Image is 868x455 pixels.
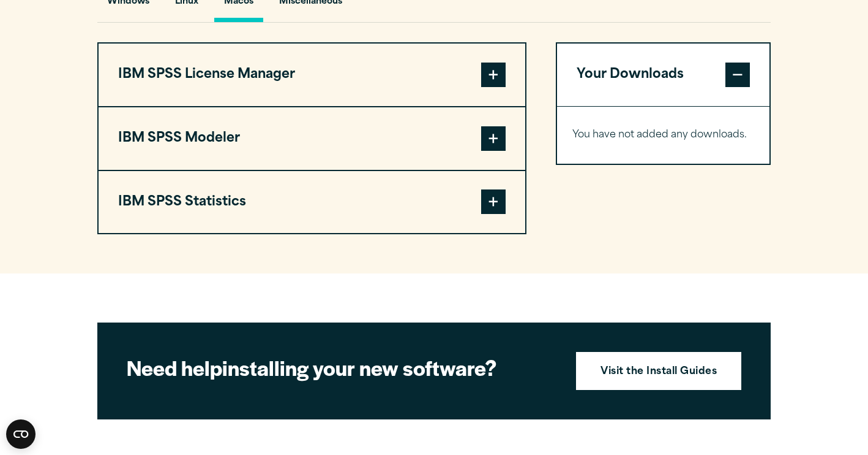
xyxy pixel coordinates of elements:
[572,126,754,144] p: You have not added any downloads.
[99,171,525,234] button: IBM SPSS Statistics
[99,107,525,170] button: IBM SPSS Modeler
[127,354,555,381] h2: installing your new software?
[600,364,717,380] strong: Visit the Install Guides
[557,106,769,164] div: Your Downloads
[99,44,525,106] button: IBM SPSS License Manager
[576,352,741,390] a: Visit the Install Guides
[557,44,769,106] button: Your Downloads
[127,353,222,382] strong: Need help
[6,419,36,449] button: Open CMP widget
